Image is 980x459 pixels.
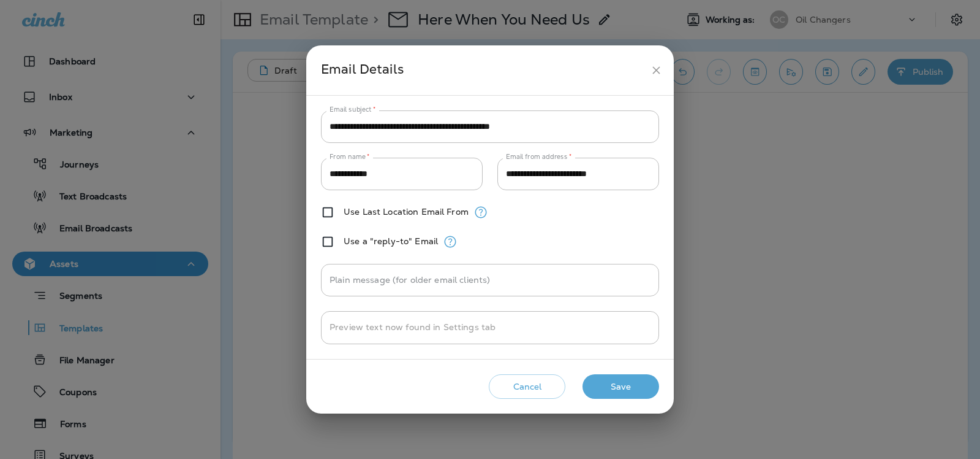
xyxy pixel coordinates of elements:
[344,207,469,217] label: Use Last Location Email From
[582,374,659,399] button: Save
[489,374,565,399] button: Cancel
[321,59,645,82] div: Email Details
[330,152,370,161] label: From name
[344,236,438,246] label: Use a "reply-to" Email
[506,152,571,161] label: Email from address
[330,105,376,114] label: Email subject
[645,59,668,82] button: close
